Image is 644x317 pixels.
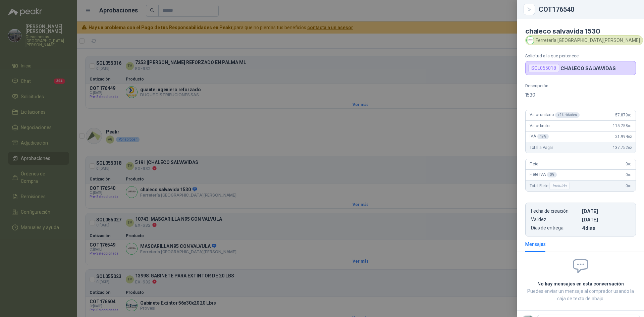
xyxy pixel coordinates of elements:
[628,162,632,166] span: ,00
[527,37,534,44] img: Company Logo
[525,5,533,13] button: Close
[528,64,559,72] div: SOL055018
[525,91,636,99] p: 1530
[582,208,630,214] p: [DATE]
[537,134,549,139] div: 19 %
[525,287,636,302] p: Puedes enviar un mensaje al comprador usando la caja de texto de abajo.
[531,208,579,214] p: Fecha de creación
[628,173,632,177] span: ,00
[531,225,579,231] p: Días de entrega
[525,27,636,35] h4: chaleco salvavida 1530
[613,123,632,128] span: 115.758
[628,184,632,188] span: ,00
[613,145,632,150] span: 137.752
[582,217,630,222] p: [DATE]
[530,172,557,177] span: Flete IVA
[539,6,636,13] div: COT176540
[525,35,643,45] div: Ferretería [GEOGRAPHIC_DATA][PERSON_NAME]
[525,53,636,58] p: Solicitud a la que pertenece
[560,65,615,71] p: CHALECO SALVAVIDAS
[628,113,632,117] span: ,00
[628,146,632,150] span: ,02
[531,217,579,222] p: Validez
[525,83,636,88] p: Descripción
[626,183,632,188] span: 0
[547,172,557,177] div: 0 %
[615,134,632,139] span: 21.994
[530,134,549,139] span: IVA
[626,172,632,177] span: 0
[525,280,636,287] h2: No hay mensajes en esta conversación
[530,145,553,150] span: Total a Pagar
[530,162,538,166] span: Flete
[628,135,632,139] span: ,02
[525,241,546,248] div: Mensajes
[628,124,632,128] span: ,00
[615,113,632,117] span: 57.879
[582,225,630,231] p: 4 dias
[530,123,549,128] span: Valor bruto
[549,182,570,190] div: Incluido
[555,112,580,118] div: x 2 Unidades
[626,162,632,166] span: 0
[530,182,571,190] span: Total Flete
[530,112,580,118] span: Valor unitario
